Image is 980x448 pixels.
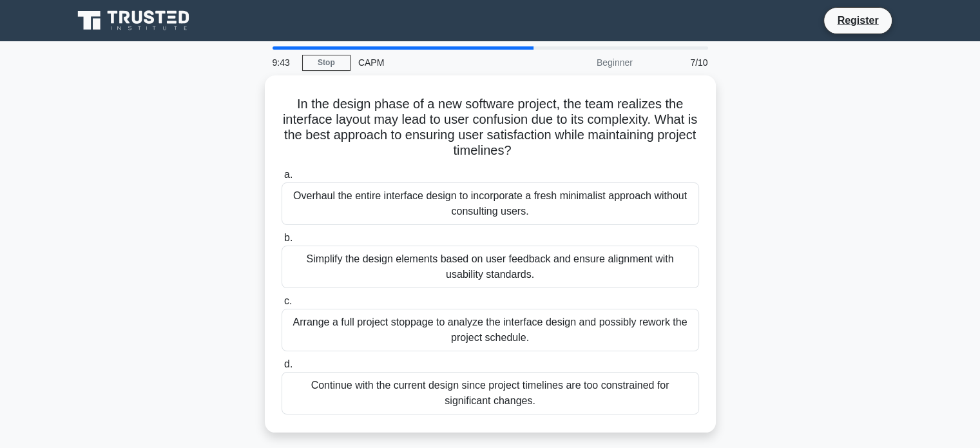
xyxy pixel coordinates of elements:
div: CAPM [351,50,528,75]
h5: In the design phase of a new software project, the team realizes the interface layout may lead to... [280,96,700,159]
div: 7/10 [640,50,716,75]
span: a. [284,169,293,180]
div: Arrange a full project stoppage to analyze the interface design and possibly rework the project s... [282,309,699,351]
span: d. [284,358,293,369]
div: 9:43 [265,50,302,75]
a: Stop [302,55,351,71]
span: c. [284,295,292,306]
a: Register [829,12,886,28]
span: b. [284,232,293,243]
div: Continue with the current design since project timelines are too constrained for significant chan... [282,372,699,414]
div: Simplify the design elements based on user feedback and ensure alignment with usability standards. [282,246,699,288]
div: Beginner [528,50,640,75]
div: Overhaul the entire interface design to incorporate a fresh minimalist approach without consultin... [282,182,699,225]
